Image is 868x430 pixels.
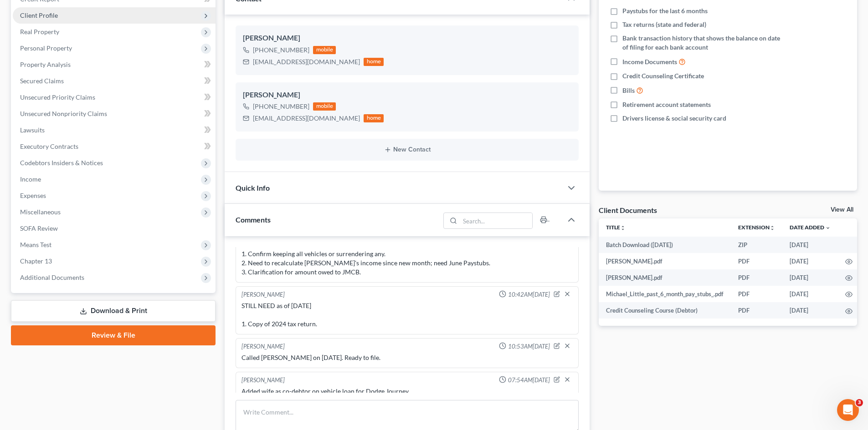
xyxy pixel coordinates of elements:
iframe: Intercom live chat [837,399,859,421]
a: Unsecured Priority Claims [13,89,216,106]
td: PDF [731,286,782,302]
div: [PERSON_NAME] [243,90,571,101]
a: Download & Print [11,300,216,322]
a: Review & File [11,325,216,345]
span: 07:54AM[DATE] [508,376,550,384]
input: Search... [460,213,533,228]
span: Unsecured Priority Claims [20,93,95,101]
div: [PERSON_NAME] [241,290,285,299]
button: New Contact [243,146,571,153]
a: Unsecured Nonpriority Claims [13,106,216,122]
span: Credit Counseling Certificate [622,71,704,81]
div: Client Documents [599,205,657,215]
td: PDF [731,253,782,269]
span: Bills [622,86,635,95]
div: [PERSON_NAME] [243,33,571,44]
span: Drivers license & social security card [622,114,726,123]
span: Lawsuits [20,126,45,134]
i: unfold_more [620,225,626,231]
div: [EMAIL_ADDRESS][DOMAIN_NAME] [253,57,360,66]
td: [PERSON_NAME].pdf [599,269,731,286]
span: Additional Documents [20,273,84,281]
td: [DATE] [782,269,838,286]
a: Executory Contracts [13,138,216,155]
span: 10:42AM[DATE] [508,290,550,299]
div: STILL NEED as of [DATE] 1. Copy of 2024 tax return. [241,301,573,329]
span: Codebtors Insiders & Notices [20,159,103,167]
td: PDF [731,302,782,319]
a: Property Analysis [13,56,216,73]
td: Michael_Little_past_6_month_pay_stubs_.pdf [599,286,731,302]
div: Added wife as co-debtor on vehicle loan for Dodge Journey. [241,387,573,396]
td: [DATE] [782,237,838,253]
div: [PERSON_NAME] [241,342,285,351]
span: SOFA Review [20,224,58,232]
td: Credit Counseling Course (Debtor) [599,302,731,319]
span: Miscellaneous [20,208,61,216]
div: mobile [313,46,336,54]
span: Bank transaction history that shows the balance on date of filing for each bank account [622,34,785,52]
a: Secured Claims [13,73,216,89]
td: PDF [731,269,782,286]
span: Comments [236,215,271,224]
a: Extensionunfold_more [738,224,775,231]
div: STILL NEED as of [DATE] 1. Confirm keeping all vehicles or surrendering any. 2. Need to recalcula... [241,231,573,277]
a: Lawsuits [13,122,216,138]
span: Means Test [20,241,51,248]
span: Property Analysis [20,61,71,68]
div: mobile [313,102,336,111]
span: 10:53AM[DATE] [508,342,550,351]
td: [DATE] [782,302,838,319]
div: home [364,58,384,66]
span: 3 [856,399,863,406]
span: Quick Info [236,183,270,192]
span: Income Documents [622,57,677,66]
span: Personal Property [20,44,72,52]
a: Date Added expand_more [790,224,831,231]
div: [EMAIL_ADDRESS][DOMAIN_NAME] [253,114,360,123]
span: Retirement account statements [622,100,711,109]
a: SOFA Review [13,220,216,237]
td: [PERSON_NAME].pdf [599,253,731,269]
div: [PERSON_NAME] [241,376,285,385]
td: [DATE] [782,253,838,269]
td: Batch Download ([DATE]) [599,237,731,253]
span: Real Property [20,28,59,35]
span: Income [20,175,41,183]
td: ZIP [731,237,782,253]
span: Paystubs for the last 6 months [622,6,708,15]
div: [PHONE_NUMBER] [253,46,309,55]
span: Expenses [20,192,46,199]
a: View All [831,207,853,213]
i: expand_more [825,225,831,231]
span: Unsecured Nonpriority Claims [20,110,107,117]
div: Called [PERSON_NAME] on [DATE]. Ready to file. [241,353,573,362]
span: Client Profile [20,11,58,19]
div: home [364,114,384,122]
span: Executory Contracts [20,142,78,150]
i: unfold_more [770,225,775,231]
span: Chapter 13 [20,257,52,265]
span: Secured Claims [20,77,64,85]
td: [DATE] [782,286,838,302]
span: Tax returns (state and federal) [622,20,706,29]
a: Titleunfold_more [606,224,626,231]
div: [PHONE_NUMBER] [253,102,309,111]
